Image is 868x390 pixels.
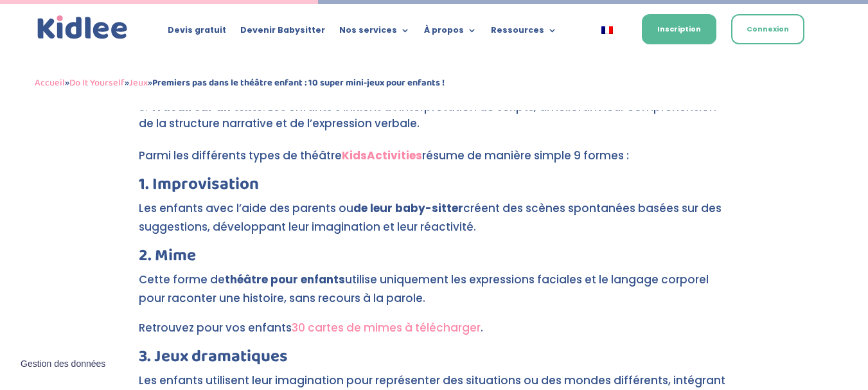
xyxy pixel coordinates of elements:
a: Jeux [129,75,148,91]
img: Français [601,26,613,34]
a: Nos services [339,26,410,40]
p: Les enfants avec l’aide des parents ou créent des scènes spontanées basées sur des suggestions, d... [139,199,730,247]
h3: 1. Improvisation [139,176,730,199]
p: Parmi les différents types de théâtre résume de manière simple 9 formes : [139,146,730,176]
a: Ressources [491,26,557,40]
a: Devis gratuit [168,26,226,40]
button: Gestion des données [13,351,113,378]
a: Do It Yourself [69,75,125,91]
li: : Les enfants s’initient à l’interprétation de scripts, améliorant leur compréhension de la struc... [139,98,730,132]
a: 30 cartes de mimes à télécharger [292,320,481,335]
p: Cette forme de utilise uniquement les expressions faciales et le langage corporel pour raconter u... [139,270,730,319]
p: Retrouvez pour vos enfants . [139,319,730,348]
a: Kidlee Logo [35,13,130,42]
span: » » » [35,75,445,91]
a: Inscription [642,14,716,44]
strong: de leur baby-sitter [353,200,463,216]
strong: Premiers pas dans le théâtre enfant : 10 super mini-jeux pour enfants ! [152,75,445,91]
a: KidsActivities [342,148,422,163]
span: Gestion des données [21,359,105,370]
strong: théâtre pour enfants [225,272,345,287]
a: Connexion [731,14,804,44]
h3: 3. Jeux dramatiques [139,348,730,371]
a: Devenir Babysitter [240,26,325,40]
h3: 2. Mime [139,247,730,270]
a: Accueil [35,75,65,91]
img: logo_kidlee_bleu [35,13,130,42]
a: À propos [424,26,477,40]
